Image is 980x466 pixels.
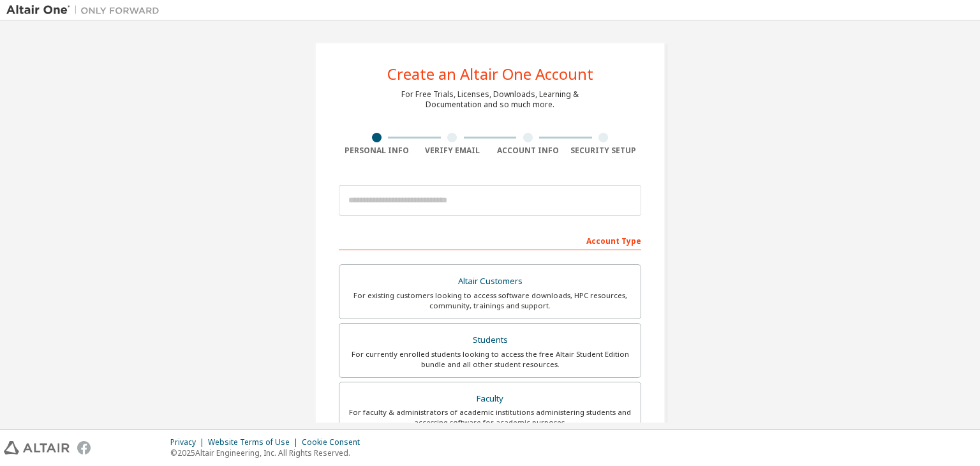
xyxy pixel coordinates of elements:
[302,437,367,447] div: Cookie Consent
[77,441,91,455] img: facebook.svg
[6,4,166,17] img: Altair One
[401,89,579,110] div: For Free Trials, Licenses, Downloads, Learning & Documentation and so much more.
[387,66,593,82] div: Create an Altair One Account
[347,331,633,349] div: Students
[347,390,633,408] div: Faculty
[339,146,415,156] div: Personal Info
[4,441,70,455] img: altair_logo.svg
[347,407,633,428] div: For faculty & administrators of academic institutions administering students and accessing softwa...
[170,447,367,458] p: © 2025 Altair Engineering, Inc. All Rights Reserved.
[347,273,633,290] div: Altair Customers
[566,146,642,156] div: Security Setup
[339,230,641,250] div: Account Type
[490,146,566,156] div: Account Info
[347,349,633,370] div: For currently enrolled students looking to access the free Altair Student Edition bundle and all ...
[347,290,633,311] div: For existing customers looking to access software downloads, HPC resources, community, trainings ...
[170,437,208,447] div: Privacy
[415,146,491,156] div: Verify Email
[208,437,302,447] div: Website Terms of Use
